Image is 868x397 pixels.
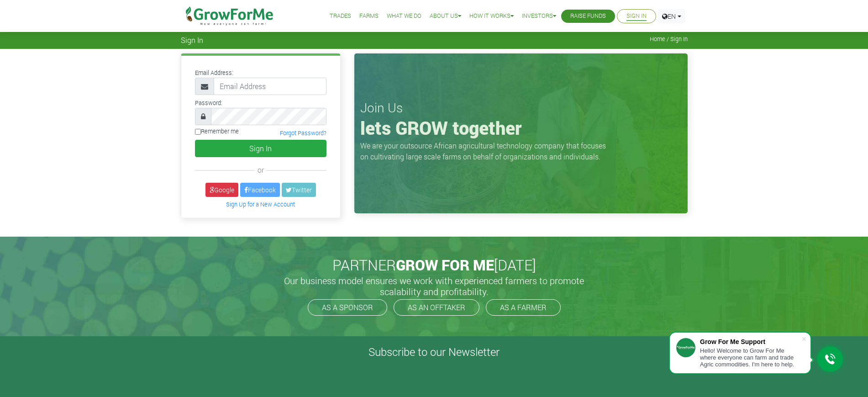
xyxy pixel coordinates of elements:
a: AS A SPONSOR [308,299,387,316]
a: AS A FARMER [486,299,561,316]
h4: Subscribe to our Newsletter [11,345,857,359]
a: Farms [359,11,379,21]
a: Google [205,183,238,197]
a: Sign Up for a New Account [226,201,295,208]
span: GROW FOR ME [396,255,494,275]
a: What We Do [387,11,421,21]
a: About Us [430,11,461,21]
a: How it Works [469,11,514,21]
p: We are your outsource African agricultural technology company that focuses on cultivating large s... [360,140,611,162]
a: Raise Funds [570,11,606,21]
label: Email Address: [195,69,233,77]
label: Password: [195,99,222,107]
input: Email Address [214,78,326,95]
div: Hello! Welcome to Grow For Me where everyone can farm and trade Agric commodities. I'm here to help. [700,347,801,368]
span: Home / Sign In [650,36,688,42]
div: or [195,164,326,175]
a: AS AN OFFTAKER [394,299,479,316]
a: Forgot Password? [280,129,326,137]
button: Sign In [195,140,326,157]
h3: Join Us [360,100,682,116]
h5: Our business model ensures we work with experienced farmers to promote scalability and profitabil... [274,275,594,297]
h2: PARTNER [DATE] [184,256,684,274]
div: Grow For Me Support [700,338,801,345]
span: Sign In [181,36,203,44]
a: Investors [522,11,556,21]
label: Remember me [195,127,239,136]
input: Remember me [195,129,201,135]
a: Trades [330,11,351,21]
a: Sign In [626,11,647,21]
h1: lets GROW together [360,117,682,139]
a: EN [658,9,685,23]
